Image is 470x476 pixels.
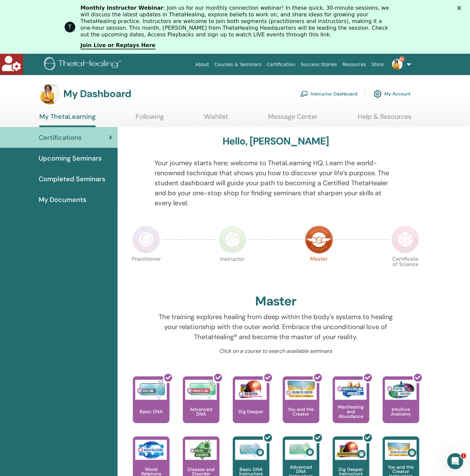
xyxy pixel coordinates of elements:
[193,58,212,71] a: About
[39,112,96,127] a: My ThetaLearning
[333,377,369,437] a: Manifesting and Abundance Manifesting and Abundance
[39,195,86,205] span: My Documents
[212,58,264,71] a: Courses & Seminars
[63,88,131,100] h3: My Dashboard
[300,91,308,97] img: chalkboard-teacher.svg
[383,377,419,437] a: Intuitive Anatomy Intuitive Anatomy
[219,226,246,254] img: Instructor
[385,380,417,400] img: Intuitive Anatomy
[233,377,269,437] a: Dig Deeper Dig Deeper
[300,86,357,101] a: Instructor Dashboard
[298,58,340,71] a: Success Stories
[155,347,397,355] p: Click on a course to search available seminars
[44,57,124,72] img: logo.png
[155,312,397,342] p: The training explores healing from deep within the body's systems to healing your relationship wi...
[135,440,167,460] img: World Relations
[385,440,417,460] img: You and the Creator Instructors
[268,112,318,126] a: Message Center
[391,226,419,254] img: Certificate of Science
[185,440,217,460] img: Disease and Disorder
[457,6,464,10] div: Schließen
[236,409,266,414] p: Dig Deeper
[335,380,367,400] img: Manifesting and Abundance
[183,407,220,416] p: Advanced DNA
[132,256,160,284] p: Practitioner
[204,112,229,126] a: Wishlist
[305,256,333,284] p: Master
[136,112,164,126] a: Following
[391,256,419,284] p: Certificate of Science
[283,377,319,437] a: You and the Creator You and the Creator
[235,440,267,460] img: Basic DNA Instructors
[392,59,403,70] img: default.jpg
[135,380,167,400] img: Basic DNA
[223,135,329,147] h3: Hello, [PERSON_NAME]
[219,256,246,284] p: Instructor
[369,58,387,71] a: Store
[387,54,414,75] a: 9+
[255,294,296,309] h2: Master
[461,453,466,459] span: 1
[264,58,298,71] a: Certification
[283,407,319,416] p: You and the Creator
[374,88,382,99] img: cog.svg
[285,440,317,460] img: Advanced DNA Instructors
[39,83,61,104] img: default.jpg
[285,380,317,398] img: You and the Creator
[39,133,82,143] span: Certifications
[39,153,102,163] span: Upcoming Seminars
[132,226,160,254] img: Practitioner
[340,58,369,71] a: Resources
[358,112,411,126] a: Help & Resources
[155,158,397,208] p: Your journey starts here; welcome to ThetaLearning HQ. Learn the world-renowned technique that sh...
[235,380,267,400] img: Dig Deeper
[374,86,411,101] a: My Account
[81,5,395,38] div: : Join us for our monthly connection webinar! In these quick, 30-minute sessions, we will discuss...
[81,42,156,49] a: Join Live or Replays Here
[183,377,220,437] a: Advanced DNA Advanced DNA
[185,380,217,400] img: Advanced DNA
[447,453,463,469] iframe: Intercom live chat
[335,440,367,460] img: Dig Deeper Instructors
[81,5,164,11] b: Monthly Instructor Webinar
[333,405,369,419] p: Manifesting and Abundance
[305,226,333,254] img: Master
[133,377,170,437] a: Basic DNA Basic DNA
[39,174,105,184] span: Completed Seminars
[399,56,405,62] span: 9+
[383,407,419,416] p: Intuitive Anatomy
[65,22,75,32] div: Profile image for ThetaHealing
